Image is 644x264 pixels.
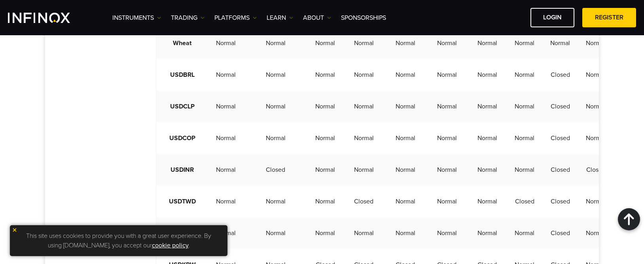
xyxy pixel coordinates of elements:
td: Closed [542,91,578,122]
td: Normal [343,91,385,122]
a: Instruments [112,13,161,23]
td: Normal [244,217,307,249]
td: Normal [542,27,578,59]
td: Closed [542,154,578,186]
td: Normal [307,91,343,122]
td: Normal [507,59,542,91]
td: Normal [244,91,307,122]
td: Normal [468,217,507,249]
a: Learn [267,13,293,23]
td: Normal [468,186,507,217]
img: yellow close icon [12,227,17,233]
td: Normal [468,59,507,91]
td: Closed [507,186,542,217]
a: PLATFORMS [214,13,257,23]
p: This site uses cookies to provide you with a great user experience. By using [DOMAIN_NAME], you a... [14,229,224,252]
td: Normal [426,59,468,91]
td: Normal [468,154,507,186]
td: Normal [578,27,614,59]
td: Normal [578,91,614,122]
td: USDBRL [156,59,208,91]
td: Normal [468,91,507,122]
td: Normal [426,122,468,154]
td: Normal [426,91,468,122]
td: Normal [307,27,343,59]
td: Normal [343,154,385,186]
td: Normal [385,122,426,154]
a: ABOUT [303,13,331,23]
td: Normal [385,217,426,249]
td: Normal [307,59,343,91]
td: Normal [426,27,468,59]
td: Normal [343,27,385,59]
td: Normal [507,27,542,59]
td: USDIDR [156,217,208,249]
td: Normal [307,217,343,249]
td: Normal [385,91,426,122]
td: Normal [426,186,468,217]
td: Normal [208,217,244,249]
td: USDTWD [156,186,208,217]
a: cookie policy [152,241,189,249]
td: Normal [468,122,507,154]
td: Normal [468,27,507,59]
td: Closed [343,186,385,217]
td: USDCLP [156,91,208,122]
td: Normal [208,186,244,217]
td: Closed [542,186,578,217]
td: Normal [244,122,307,154]
td: Normal [385,154,426,186]
td: Normal [385,186,426,217]
a: INFINOX Logo [8,13,89,23]
td: Normal [426,154,468,186]
td: Closed [542,59,578,91]
a: REGISTER [582,8,636,27]
td: Normal [385,27,426,59]
td: Normal [244,186,307,217]
a: LOGIN [530,8,574,27]
td: Normal [244,27,307,59]
td: Closed [542,217,578,249]
td: Normal [307,154,343,186]
td: Closed [244,154,307,186]
td: Normal [578,122,614,154]
td: Normal [507,154,542,186]
a: TRADING [171,13,205,23]
td: Normal [307,122,343,154]
td: Normal [507,91,542,122]
td: Normal [343,217,385,249]
a: SPONSORSHIPS [341,13,386,23]
td: USDCOP [156,122,208,154]
td: Normal [244,59,307,91]
td: Normal [507,217,542,249]
td: Normal [208,27,244,59]
td: Normal [578,217,614,249]
td: Normal [343,59,385,91]
td: Wheat [156,27,208,59]
td: Normal [385,59,426,91]
td: USDINR [156,154,208,186]
td: Closed [542,122,578,154]
td: Normal [578,59,614,91]
td: Normal [208,59,244,91]
td: Normal [343,122,385,154]
td: Normal [307,186,343,217]
td: Normal [578,186,614,217]
td: Normal [208,122,244,154]
td: Normal [507,122,542,154]
td: Normal [426,217,468,249]
td: Normal [208,91,244,122]
td: Normal [208,154,244,186]
td: Closed [578,154,614,186]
